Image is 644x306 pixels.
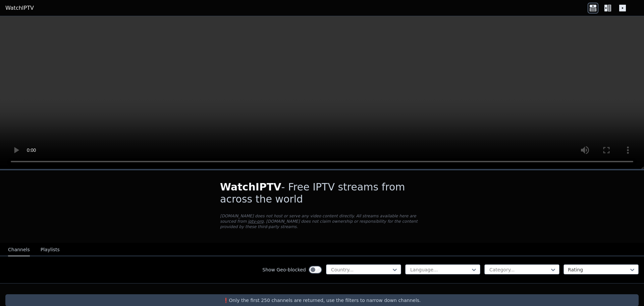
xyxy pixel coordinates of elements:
h1: - Free IPTV streams from across the world [220,181,424,205]
span: WatchIPTV [220,181,281,193]
p: [DOMAIN_NAME] does not host or serve any video content directly. All streams available here are s... [220,213,424,229]
p: ❗️Only the first 250 channels are returned, use the filters to narrow down channels. [8,297,636,304]
button: Channels [8,244,30,256]
button: Playlists [41,244,60,256]
a: WatchIPTV [5,4,34,12]
a: iptv-org [248,219,264,224]
label: Show Geo-blocked [262,266,306,273]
